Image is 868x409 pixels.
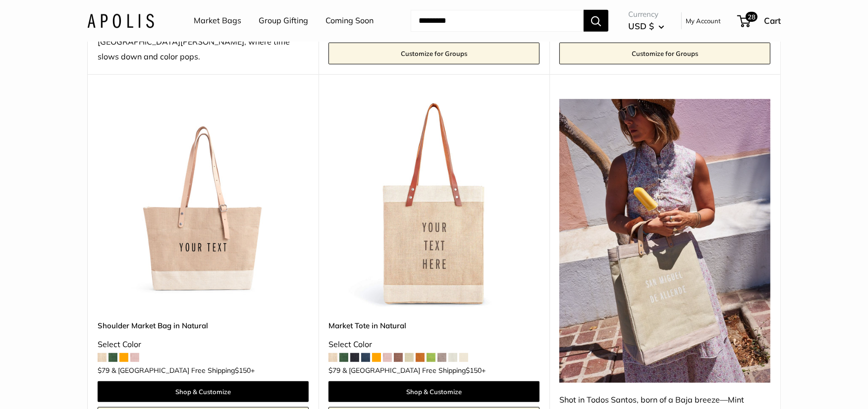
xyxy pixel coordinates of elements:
a: Group Gifting [259,13,308,28]
span: $79 [328,366,340,375]
span: & [GEOGRAPHIC_DATA] Free Shipping + [342,367,486,374]
img: Shoulder Market Bag in Natural [98,99,309,310]
a: Shoulder Market Bag in NaturalShoulder Market Bag in Natural [98,99,309,310]
img: description_Make it yours with custom printed text. [328,99,540,310]
button: USD $ [628,18,664,34]
a: Coming Soon [325,13,374,28]
button: Search [584,10,608,32]
a: 28 Cart [738,13,781,29]
img: Shot in Todos Santos, born of a Baja breeze—Mint Sorbet is our freshest shade yet. Just add sunsh... [559,99,770,383]
input: Search... [411,10,584,32]
span: & [GEOGRAPHIC_DATA] Free Shipping + [111,367,255,374]
div: Our summer collection was captured in [GEOGRAPHIC_DATA][PERSON_NAME], where time slows down and c... [98,20,309,64]
span: USD $ [628,21,654,31]
span: $79 [98,366,109,375]
a: Customize for Groups [328,43,540,64]
span: $150 [235,366,251,375]
span: Currency [628,7,664,21]
div: Select Color [328,337,540,352]
a: Shoulder Market Bag in Natural [98,320,309,331]
div: Select Color [98,337,309,352]
a: Shop & Customize [98,381,309,402]
a: Customize for Groups [559,43,770,64]
span: Cart [764,15,781,26]
span: 28 [746,12,758,22]
a: Shop & Customize [328,381,540,402]
a: Market Tote in Natural [328,320,540,331]
a: description_Make it yours with custom printed text.description_The Original Market bag in its 4 n... [328,99,540,310]
a: My Account [686,15,721,27]
span: $150 [466,366,482,375]
img: Apolis [87,13,154,28]
a: Market Bags [194,13,241,28]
